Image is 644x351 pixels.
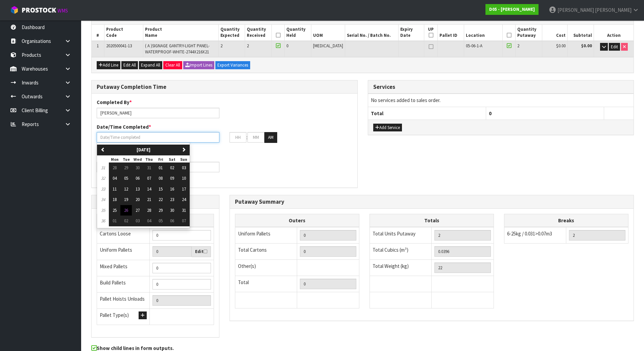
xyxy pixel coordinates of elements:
span: 12 [124,186,128,192]
strong: $0.00 [581,43,592,49]
button: 12 [120,184,132,195]
span: 0 [286,43,288,49]
button: 06 [132,173,143,184]
th: Quantity Received [245,25,272,41]
span: 28 [113,165,117,171]
button: 31 [178,205,190,216]
button: Export Variances [215,61,250,69]
td: Uniform Pallets [235,227,297,244]
span: Expand All [141,62,160,68]
button: 30 [166,205,178,216]
span: 07 [182,218,186,224]
small: Sunday [180,157,187,162]
th: Outers [235,214,359,227]
button: 21 [143,194,155,205]
input: Manual [152,263,211,273]
small: Friday [158,157,163,162]
button: 27 [132,205,143,216]
span: 09 [170,175,174,181]
span: ProStock [22,6,56,15]
span: 13 [136,186,140,192]
button: 07 [178,216,190,226]
small: Thursday [145,157,153,162]
td: Pallet Hoists Unloads [97,292,150,308]
span: Edit [611,44,618,50]
button: 29 [155,205,166,216]
button: 10 [178,173,190,184]
td: Total [235,276,297,292]
td: Uniform Pallets [97,244,150,260]
span: 08 [159,175,163,181]
button: 15 [155,184,166,195]
span: 27 [136,207,140,213]
th: Serial No. / Batch No. [345,25,398,41]
h3: Lines [97,15,628,21]
span: 01 [159,165,163,171]
th: Product Name [143,25,218,41]
button: 01 [155,162,166,173]
span: 05 [159,218,163,224]
label: Completed By [97,99,132,106]
input: UNIFORM P + MIXED P + BUILD P [152,295,211,306]
span: 17 [182,186,186,192]
small: Saturday [169,157,175,162]
th: Expiry Date [398,25,424,41]
button: 23 [166,194,178,205]
button: 31 [143,162,155,173]
button: 18 [109,194,120,205]
td: Total Weight (kg) [369,260,432,276]
span: 6-25kg / 0.031>0.07m3 [507,230,552,237]
span: 07 [147,175,151,181]
span: [PERSON_NAME] [557,7,594,13]
th: Quantity Expected [218,25,245,41]
button: 20 [132,194,143,205]
span: 31 [147,165,151,171]
button: 07 [143,173,155,184]
button: AM [264,132,277,143]
th: Quantity Held [285,25,311,41]
button: Edit All [121,61,138,69]
button: 29 [120,162,132,173]
button: Expand All [139,61,162,69]
button: Add Line [97,61,120,69]
span: 06 [170,218,174,224]
th: Breaks [504,214,628,227]
th: Cost [542,25,567,41]
button: 25 [109,205,120,216]
button: 02 [166,162,178,173]
span: 11 [113,186,117,192]
button: 24 [178,194,190,205]
span: 29 [124,165,128,171]
span: ( A )SIGNAGE GANTRY-LIGHT PANEL-WATERPROOF-WHITE-2744X216X21 [145,43,210,55]
input: Date/Time completed [97,132,219,143]
span: 29 [159,207,163,213]
span: 05 [124,175,128,181]
input: OUTERS TOTAL = CTN [300,246,356,257]
input: TOTAL PACKS [300,279,356,289]
span: 30 [170,207,174,213]
span: $0.00 [556,43,566,49]
button: 04 [143,216,155,226]
button: 09 [166,173,178,184]
td: Total Units Putaway [369,227,432,244]
span: 2 [247,43,249,49]
th: # [92,25,104,41]
span: 02 [124,218,128,224]
input: Uniform Pallets [152,246,192,257]
span: 18 [113,197,117,202]
span: 19 [124,197,128,202]
button: 05 [120,173,132,184]
small: WMS [57,7,68,14]
span: 23 [170,197,174,202]
span: 03 [136,218,140,224]
th: Location [464,25,503,41]
button: 02 [120,216,132,226]
h3: Services [373,84,629,90]
button: 06 [166,216,178,226]
img: cube-alt.png [10,6,19,14]
input: HH [230,132,246,143]
td: Mixed Pallets [97,260,150,276]
button: Clear All [163,61,182,69]
small: Monday [111,157,119,162]
span: 10 [182,175,186,181]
